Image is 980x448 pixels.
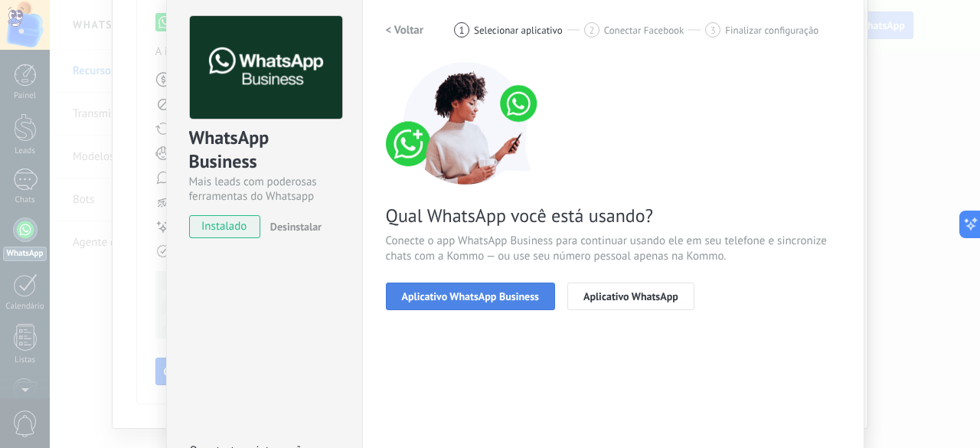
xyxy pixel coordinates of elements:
span: Aplicativo WhatsApp Business [402,291,539,302]
div: Mais leads com poderosas ferramentas do Whatsapp [189,175,340,204]
span: Conectar Facebook [604,25,684,36]
span: instalado [190,215,260,238]
span: 3 [710,24,716,37]
span: Selecionar aplicativo [474,25,563,36]
span: Qual WhatsApp você está usando? [386,204,841,227]
button: Aplicativo WhatsApp Business [386,283,555,310]
span: 2 [589,24,594,37]
span: Finalizar configuração [725,25,818,36]
span: 1 [459,24,465,37]
span: Conecte o app WhatsApp Business para continuar usando ele em seu telefone e sincronize chats com ... [386,234,841,264]
img: logo_main.png [190,16,342,119]
button: < Voltar [386,16,424,44]
button: Aplicativo WhatsApp [567,283,694,310]
span: Desinstalar [270,220,322,234]
button: Desinstalar [264,215,322,238]
span: Aplicativo WhatsApp [583,291,678,302]
div: WhatsApp Business [189,126,340,175]
h2: < Voltar [386,23,424,38]
img: connect number [386,62,547,185]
